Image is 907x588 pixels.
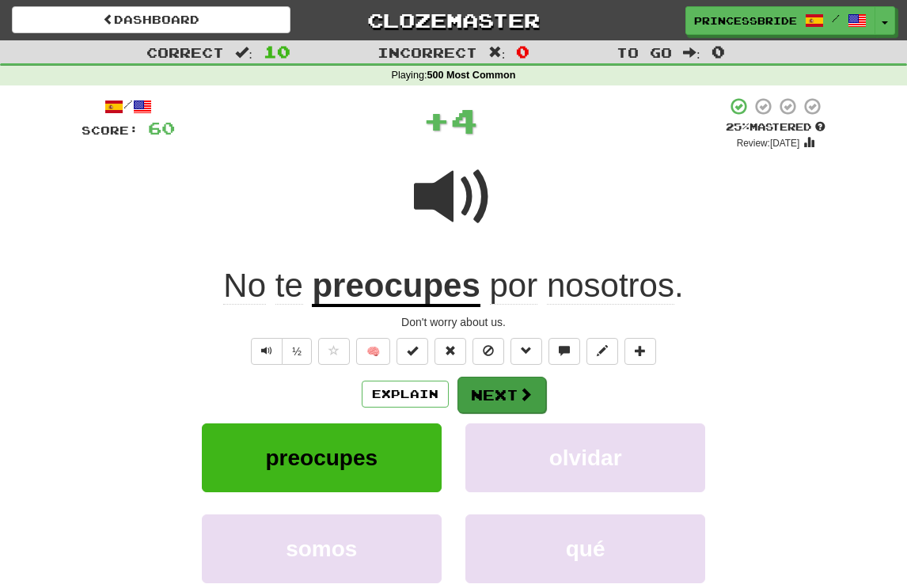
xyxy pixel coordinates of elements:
button: somos [202,514,442,583]
button: Reset to 0% Mastered (alt+r) [435,338,466,365]
span: nosotros [547,267,674,305]
span: To go [617,44,672,60]
span: : [235,46,252,59]
span: por [490,267,538,305]
span: te [275,267,303,305]
a: Dashboard [12,6,290,33]
span: : [683,46,700,59]
span: : [488,46,506,59]
button: Grammar (alt+g) [510,338,542,365]
span: somos [286,537,357,561]
button: 🧠 [356,338,390,365]
span: 25 % [726,120,750,133]
u: preocupes [312,267,480,307]
button: olvidar [465,423,705,492]
button: Ignore sentence (alt+i) [472,338,504,365]
div: Text-to-speech controls [248,338,312,365]
span: Incorrect [378,44,477,60]
a: Clozemaster [314,6,593,34]
span: princessbride [694,13,797,28]
span: preocupes [266,446,378,470]
span: 10 [264,42,290,61]
small: Review: [DATE] [737,138,800,149]
div: Don't worry about us. [82,314,825,330]
button: Play sentence audio (ctl+space) [251,338,283,365]
span: 60 [148,118,175,138]
a: princessbride / [685,6,875,35]
button: Edit sentence (alt+d) [586,338,618,365]
span: . [480,267,684,305]
span: No [223,267,266,305]
button: ½ [282,338,312,365]
button: Set this sentence to 100% Mastered (alt+m) [397,338,428,365]
button: qué [465,514,705,583]
span: 0 [712,42,725,61]
button: Discuss sentence (alt+u) [548,338,580,365]
div: / [82,97,175,116]
button: preocupes [202,423,442,492]
span: Score: [82,123,139,137]
span: qué [566,537,605,561]
span: + [423,97,450,144]
span: / [832,13,840,24]
span: 0 [516,42,529,61]
button: Favorite sentence (alt+f) [318,338,350,365]
button: Next [457,377,546,413]
button: Explain [362,381,449,408]
button: Add to collection (alt+a) [624,338,656,365]
strong: 500 Most Common [427,70,515,81]
span: Correct [146,44,224,60]
div: Mastered [726,120,825,135]
span: olvidar [549,446,622,470]
span: 4 [450,101,478,140]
